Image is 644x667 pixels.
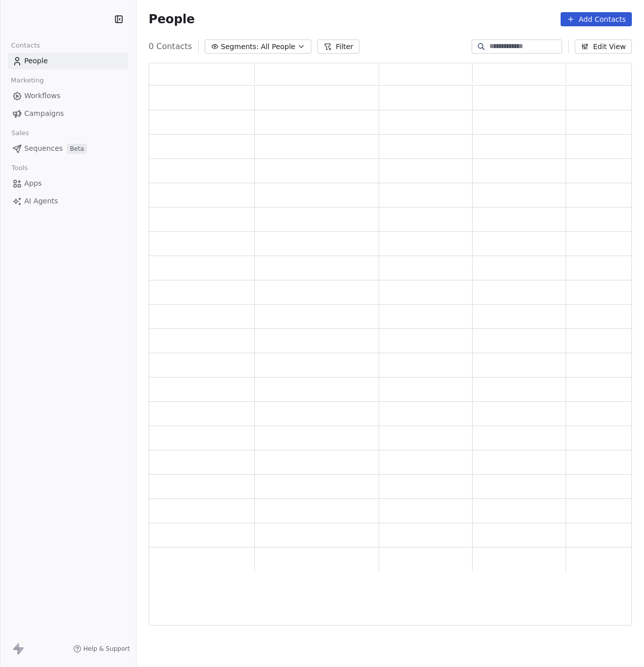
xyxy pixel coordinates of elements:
span: AI Agents [24,196,58,206]
span: Contacts [7,38,44,53]
a: Workflows [8,88,128,104]
a: AI Agents [8,193,128,210]
button: Edit View [575,39,632,54]
span: Help & Support [83,645,130,653]
span: Marketing [7,73,48,88]
span: People [149,12,195,27]
button: Filter [317,39,359,54]
span: Workflows [24,91,61,101]
span: 0 Contacts [149,40,192,53]
span: Segments: [221,41,259,52]
span: Apps [24,178,42,189]
span: Campaigns [24,108,64,119]
a: Apps [8,175,128,192]
span: People [24,56,48,66]
span: Tools [7,160,32,176]
a: Help & Support [73,645,130,653]
span: Sales [7,126,33,141]
span: Beta [67,144,87,154]
button: Add Contacts [561,12,632,26]
span: All People [261,41,295,52]
a: SequencesBeta [8,140,128,157]
a: People [8,53,128,69]
span: Sequences [24,143,63,154]
a: Campaigns [8,105,128,122]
